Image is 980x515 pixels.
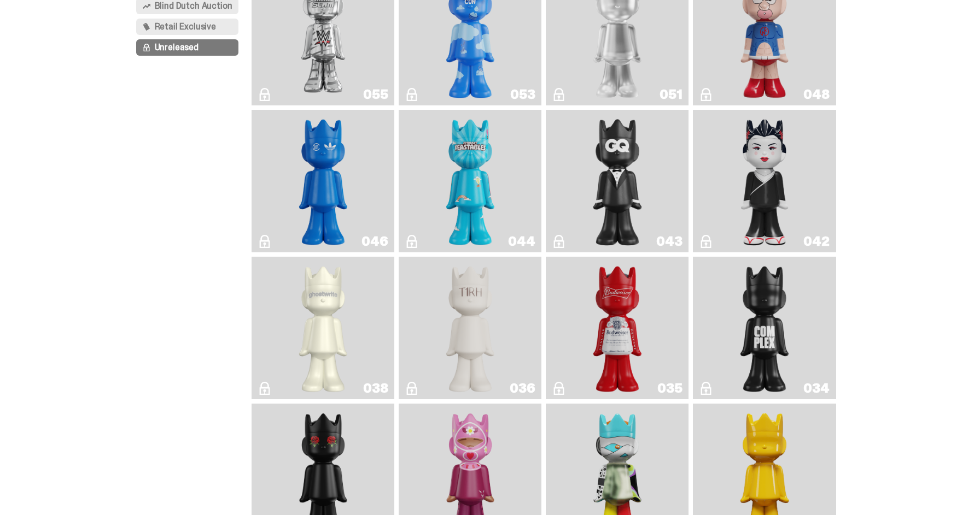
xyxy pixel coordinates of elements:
a: Black Tie [552,114,682,248]
img: Sei Less [736,114,794,248]
img: The1RoomButler [441,261,499,395]
img: 1A [294,261,352,395]
div: 043 [656,235,682,248]
div: 048 [803,88,829,101]
a: 1A [258,261,388,395]
span: Unreleased [155,43,199,52]
a: Complex [699,261,829,395]
div: 053 [510,88,535,101]
img: Black Tie [588,114,646,248]
span: Blind Dutch Auction [155,2,232,10]
a: The King of ghosts [552,261,682,395]
a: The1RoomButler [405,261,535,395]
div: 051 [660,88,682,101]
div: 035 [657,382,682,395]
div: 042 [803,235,829,248]
div: 034 [803,382,829,395]
a: Sei Less [699,114,829,248]
img: ComplexCon HK [294,114,352,248]
img: The King of ghosts [588,261,646,395]
span: Retail Exclusive [155,22,216,31]
div: 055 [363,88,388,101]
button: Unreleased [136,39,239,56]
a: ComplexCon HK [258,114,388,248]
img: Complex [736,261,794,395]
img: Feastables [441,114,499,248]
div: 046 [361,235,388,248]
div: 036 [510,382,535,395]
button: Retail Exclusive [136,19,239,35]
a: Feastables [405,114,535,248]
div: 044 [508,235,535,248]
div: 038 [363,382,388,395]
